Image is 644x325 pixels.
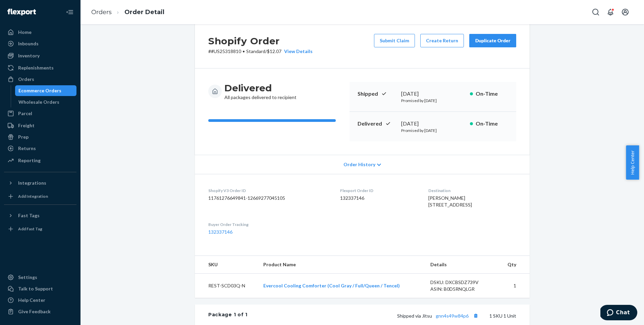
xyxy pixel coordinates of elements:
[18,64,54,71] div: Replenishments
[374,34,415,47] button: Submit Claim
[343,161,375,168] span: Order History
[18,29,32,36] div: Home
[195,256,258,274] th: SKU
[18,99,59,105] div: Wholesale Orders
[18,212,40,219] div: Fast Tags
[4,191,76,202] a: Add Integration
[208,229,232,235] a: 132337146
[18,76,34,83] div: Orders
[18,297,45,304] div: Help Center
[18,180,46,186] div: Integrations
[4,283,76,294] button: Talk to Support
[340,195,418,201] dd: 132337146
[4,50,76,61] a: Inventory
[208,222,329,227] dt: Buyer Order Tracking
[224,82,297,101] div: All packages delivered to recipient
[4,108,76,119] a: Parcel
[430,286,493,292] div: ASIN: B0D5RNQLGR
[436,313,469,319] a: gnn4s49w84p6
[18,157,41,164] div: Reporting
[619,5,632,19] button: Open account menu
[18,122,35,129] div: Freight
[4,155,76,166] a: Reporting
[4,272,76,283] a: Settings
[208,34,313,48] h2: Shopify Order
[401,98,465,103] p: Promised by [DATE]
[4,27,76,38] a: Home
[86,2,170,22] ol: breadcrumbs
[430,279,493,286] div: DSKU: DXCBSDZ739V
[4,210,76,221] button: Fast Tags
[18,134,29,140] div: Prep
[18,193,48,199] div: Add Integration
[195,274,258,298] td: REST-SCD03Q-N
[476,90,508,98] p: On-Time
[476,120,508,128] p: On-Time
[18,285,53,292] div: Talk to Support
[626,145,639,180] button: Help Center
[498,274,530,298] td: 1
[18,308,51,315] div: Give Feedback
[4,74,76,85] a: Orders
[428,188,516,193] dt: Destination
[224,82,297,94] h3: Delivered
[4,295,76,306] a: Help Center
[91,8,112,16] a: Orders
[397,313,480,319] span: Shipped via Jitsu
[208,311,248,320] div: Package 1 of 1
[63,5,76,19] button: Close Navigation
[4,306,76,317] button: Give Feedback
[18,274,37,281] div: Settings
[471,311,480,320] button: Copy tracking number
[281,48,313,55] button: View Details
[420,34,464,47] button: Create Return
[4,38,76,49] a: Inbounds
[15,85,77,96] a: Ecommerce Orders
[4,178,76,188] button: Integrations
[243,48,245,54] span: •
[469,34,516,47] button: Duplicate Order
[358,90,396,98] p: Shipped
[18,52,40,59] div: Inventory
[4,224,76,234] a: Add Fast Tag
[340,188,418,193] dt: Flexport Order ID
[425,256,499,274] th: Details
[4,132,76,142] a: Prep
[258,256,425,274] th: Product Name
[7,9,36,15] img: Flexport logo
[4,143,76,154] a: Returns
[604,5,617,19] button: Open notifications
[401,90,465,98] div: [DATE]
[248,311,516,320] div: 1 SKU 1 Unit
[208,48,313,55] p: # #US25318810 / $12.07
[428,195,472,207] span: [PERSON_NAME] [STREET_ADDRESS]
[124,8,164,16] a: Order Detail
[263,283,400,288] a: Evercool Cooling Comforter (Cool Gray / Full/Queen / Tencel)
[15,97,77,107] a: Wholesale Orders
[4,62,76,73] a: Replenishments
[18,40,39,47] div: Inbounds
[358,120,396,128] p: Delivered
[475,37,511,44] div: Duplicate Order
[589,5,602,19] button: Open Search Box
[208,188,329,193] dt: Shopify V3 Order ID
[401,128,465,133] p: Promised by [DATE]
[498,256,530,274] th: Qty
[401,120,465,128] div: [DATE]
[4,120,76,131] a: Freight
[246,48,265,54] span: Standard
[18,110,32,117] div: Parcel
[600,305,637,322] iframe: Opens a widget where you can chat to one of our agents
[18,87,61,94] div: Ecommerce Orders
[18,145,36,152] div: Returns
[208,195,329,201] dd: 11761276649841-12669277045105
[18,226,42,232] div: Add Fast Tag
